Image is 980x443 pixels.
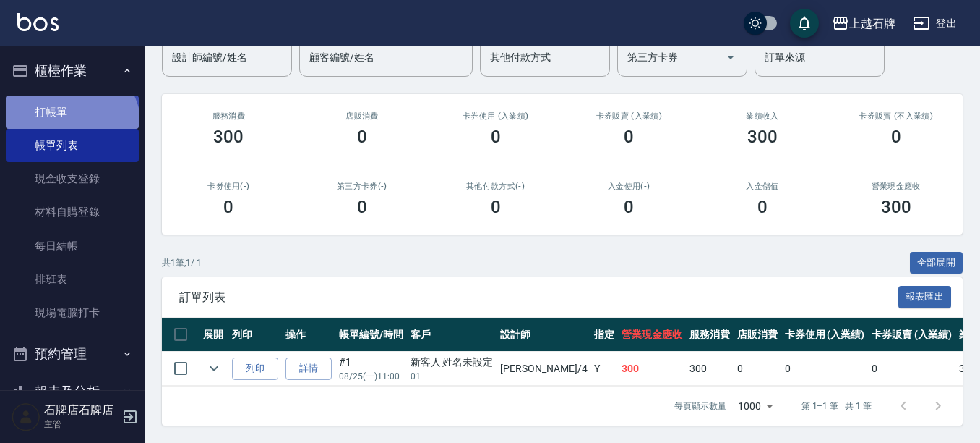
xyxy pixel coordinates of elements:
div: 1000 [732,387,778,426]
button: 報表及分析 [6,373,139,410]
button: 預約管理 [6,335,139,373]
h2: 業績收入 [713,111,812,121]
h3: 0 [624,197,634,217]
th: 營業現金應收 [618,318,686,352]
h3: 0 [757,197,768,217]
th: 設計師 [497,318,590,352]
span: 訂單列表 [179,290,898,305]
img: Logo [17,13,59,31]
button: expand row [203,358,225,379]
td: Y [590,352,618,386]
p: 第 1–1 筆 共 1 筆 [801,400,872,413]
h3: 0 [223,197,233,217]
p: 01 [411,370,494,383]
h2: 入金儲值 [713,182,812,191]
th: 列印 [228,318,282,352]
h2: 入金使用(-) [580,182,679,191]
th: 卡券使用 (入業績) [781,318,869,352]
h2: 卡券販賣 (不入業績) [846,111,945,121]
h3: 0 [491,197,501,217]
a: 詳情 [285,358,332,380]
button: 櫃檯作業 [6,52,139,90]
h2: 營業現金應收 [846,182,945,191]
h2: 其他付款方式(-) [446,182,545,191]
button: 全部展開 [910,252,963,274]
div: 上越石牌 [849,14,895,33]
h3: 服務消費 [179,111,278,121]
a: 現場電腦打卡 [6,296,139,329]
a: 排班表 [6,263,139,296]
td: 0 [734,352,781,386]
h2: 卡券使用 (入業績) [446,111,545,121]
th: 展開 [199,318,228,352]
button: Open [719,46,742,69]
h2: 店販消費 [313,111,412,121]
img: Person [12,402,40,431]
a: 打帳單 [6,96,139,129]
a: 每日結帳 [6,229,139,263]
div: 新客人 姓名未設定 [411,355,494,370]
th: 服務消費 [686,318,734,352]
a: 帳單列表 [6,129,139,162]
h2: 卡券販賣 (入業績) [580,111,679,121]
td: 300 [618,352,686,386]
p: 主管 [44,418,118,431]
th: 店販消費 [734,318,781,352]
h3: 0 [357,197,367,217]
h3: 300 [881,197,911,217]
h5: 石牌店石牌店 [44,403,118,418]
th: 客戶 [407,318,497,352]
th: 帳單編號/時間 [335,318,407,352]
a: 現金收支登錄 [6,162,139,195]
td: 300 [686,352,734,386]
a: 材料自購登錄 [6,195,139,229]
h3: 0 [491,127,501,147]
th: 指定 [590,318,618,352]
button: 上越石牌 [826,9,901,38]
button: save [790,9,819,38]
td: 0 [868,352,955,386]
h3: 300 [747,127,778,147]
a: 報表匯出 [898,290,952,303]
p: 08/25 (一) 11:00 [339,370,403,383]
h2: 卡券使用(-) [179,182,278,191]
td: 0 [781,352,869,386]
th: 操作 [282,318,335,352]
p: 共 1 筆, 1 / 1 [162,256,202,269]
p: 每頁顯示數量 [674,400,726,413]
h3: 0 [357,127,367,147]
h3: 0 [891,127,901,147]
h3: 300 [213,127,244,147]
button: 登出 [907,10,963,37]
h2: 第三方卡券(-) [313,182,412,191]
h3: 0 [624,127,634,147]
button: 報表匯出 [898,286,952,308]
td: [PERSON_NAME] /4 [497,352,590,386]
th: 卡券販賣 (入業績) [868,318,955,352]
td: #1 [335,352,407,386]
button: 列印 [232,358,278,380]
